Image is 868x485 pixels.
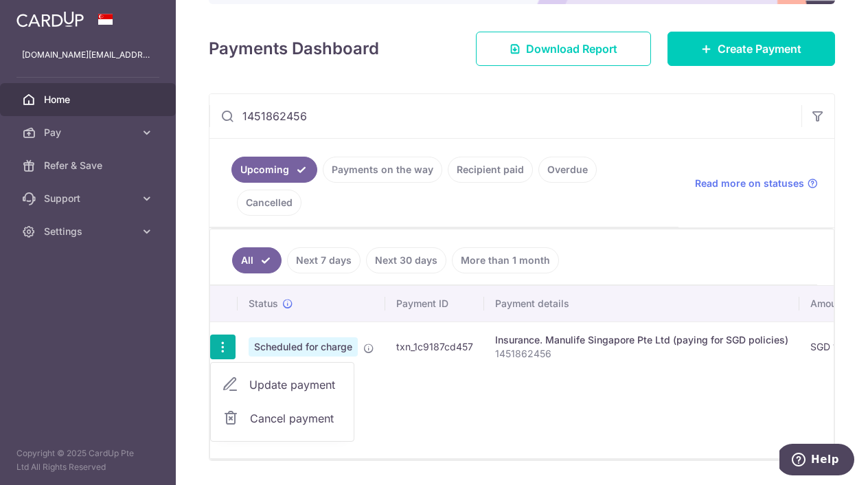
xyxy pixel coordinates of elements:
a: Read more on statuses [695,177,818,190]
th: Payment ID [385,286,484,322]
span: Scheduled for charge [249,337,358,357]
span: Read more on statuses [695,177,804,190]
div: Insurance. Manulife Singapore Pte Ltd (paying for SGD policies) [495,333,788,347]
iframe: Opens a widget where you can find more information [779,444,854,478]
a: Upcoming [231,157,317,183]
span: Create Payment [718,41,801,57]
a: Recipient paid [448,157,533,183]
a: All [232,247,282,273]
span: Pay [44,126,135,139]
span: Refer & Save [44,159,135,172]
span: Settings [44,225,135,238]
a: Next 30 days [366,247,446,273]
p: [DOMAIN_NAME][EMAIL_ADDRESS][DOMAIN_NAME] [22,48,154,62]
td: txn_1c9187cd457 [385,322,484,372]
span: Download Report [526,41,617,57]
span: Amount [810,297,845,311]
span: Status [249,297,278,311]
p: 1451862456 [495,347,788,361]
span: Support [44,192,135,205]
input: Search by recipient name, payment id or reference [209,94,801,138]
span: Home [44,93,135,106]
a: Create Payment [667,32,835,66]
a: Next 7 days [287,247,361,273]
h4: Payments Dashboard [209,36,379,61]
a: More than 1 month [452,247,559,273]
img: CardUp [16,11,84,27]
a: Overdue [538,157,597,183]
a: Cancelled [237,190,301,216]
a: Payments on the way [323,157,442,183]
th: Payment details [484,286,799,322]
a: Download Report [476,32,651,66]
